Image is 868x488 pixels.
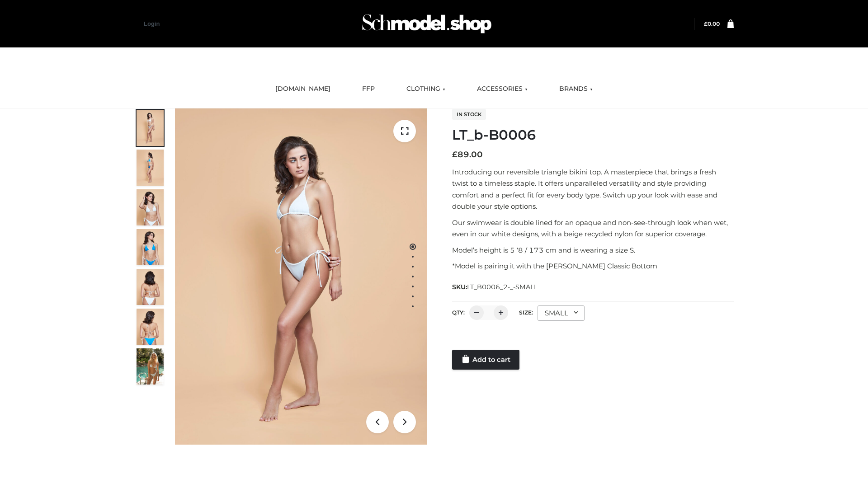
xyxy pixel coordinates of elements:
[452,217,734,240] p: Our swimwear is double lined for an opaque and non-see-through look when wet, even in our white d...
[137,110,164,146] img: ArielClassicBikiniTop_CloudNine_AzureSky_OW114ECO_1-scaled.jpg
[452,150,483,160] bdi: 89.00
[137,189,164,225] img: ArielClassicBikiniTop_CloudNine_AzureSky_OW114ECO_3-scaled.jpg
[452,350,519,370] a: Add to cart
[137,150,164,186] img: ArielClassicBikiniTop_CloudNine_AzureSky_OW114ECO_2-scaled.jpg
[552,79,599,99] a: BRANDS
[137,348,164,385] img: Arieltop_CloudNine_AzureSky2.jpg
[467,283,538,291] span: LT_B0006_2-_-SMALL
[704,20,708,27] span: £
[359,6,495,42] img: Schmodel Admin 964
[452,309,465,316] label: QTY:
[470,79,534,99] a: ACCESSORIES
[704,20,720,27] a: £0.00
[704,20,720,27] bdi: 0.00
[144,20,160,27] a: Login
[269,79,337,99] a: [DOMAIN_NAME]
[400,79,452,99] a: CLOTHING
[452,282,538,292] span: SKU:
[452,166,734,212] p: Introducing our reversible triangle bikini top. A masterpiece that brings a fresh twist to a time...
[137,229,164,265] img: ArielClassicBikiniTop_CloudNine_AzureSky_OW114ECO_4-scaled.jpg
[452,260,734,272] p: *Model is pairing it with the [PERSON_NAME] Classic Bottom
[452,109,486,120] span: In stock
[175,108,427,445] img: ArielClassicBikiniTop_CloudNine_AzureSky_OW114ECO_1
[355,79,382,99] a: FFP
[452,150,458,160] span: £
[452,127,734,143] h1: LT_b-B0006
[519,309,533,316] label: Size:
[538,305,585,321] div: SMALL
[452,244,734,256] p: Model’s height is 5 ‘8 / 173 cm and is wearing a size S.
[137,309,164,345] img: ArielClassicBikiniTop_CloudNine_AzureSky_OW114ECO_8-scaled.jpg
[137,269,164,305] img: ArielClassicBikiniTop_CloudNine_AzureSky_OW114ECO_7-scaled.jpg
